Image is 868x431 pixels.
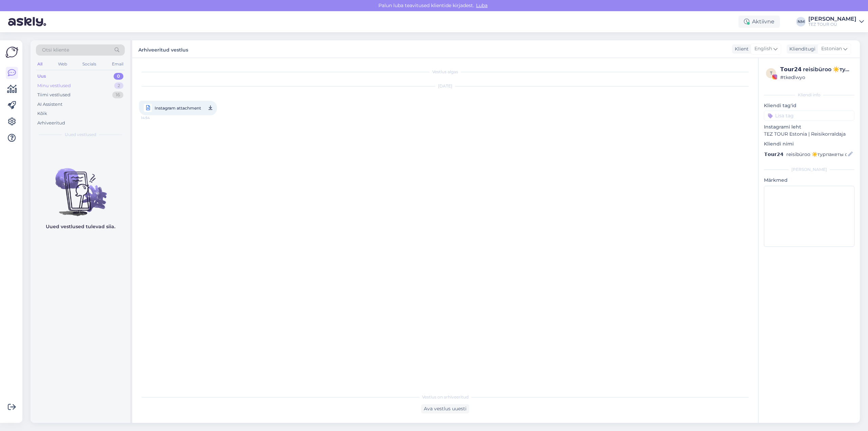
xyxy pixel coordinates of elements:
div: Vestlus algas [139,69,751,75]
img: Askly Logo [5,46,18,59]
p: Märkmed [764,177,854,184]
img: No chats [31,156,130,217]
div: Minu vestlused [37,82,71,89]
div: Ava vestlus uuesti [421,404,469,413]
div: # tkedlwyo [780,74,852,81]
span: 14:54 [141,114,166,122]
div: Socials [81,60,98,68]
span: t [770,71,772,76]
div: 2 [114,82,123,89]
div: 0 [114,73,123,80]
div: Tiimi vestlused [37,92,71,98]
a: [PERSON_NAME]TEZ TOUR OÜ [808,16,864,27]
div: 16 [112,92,123,98]
div: [PERSON_NAME] [808,16,856,22]
span: Estonian [821,45,842,53]
p: Kliendi nimi [764,140,854,148]
div: TEZ TOUR OÜ [808,22,856,27]
span: English [754,45,772,53]
p: Uued vestlused tulevad siia. [46,223,115,230]
div: [DATE] [139,83,751,89]
div: Klienditugi [787,45,815,53]
div: Email [111,60,125,68]
div: Kliendi info [764,92,854,98]
input: Lisa nimi [764,151,847,158]
div: [PERSON_NAME] [764,166,854,173]
div: 𝗧𝗼𝘂𝗿𝟮𝟰 reisibüroo ☀️турпакеты от всех туроператоров Эстонии🇪🇪 [780,65,852,74]
div: Arhiveeritud [37,120,65,126]
span: Instagram attachment [155,104,201,112]
span: Uued vestlused [65,132,96,138]
div: All [36,60,44,68]
span: Luba [474,2,490,8]
span: Otsi kliente [42,46,69,54]
span: Vestlus on arhiveeritud [422,394,469,400]
p: TEZ TOUR Estonia | Reisikorraldaja [764,131,854,138]
label: Arhiveeritud vestlus [138,44,188,54]
div: Kõik [37,110,47,117]
div: Web [57,60,68,68]
div: NM [796,17,806,26]
div: Klient [732,45,749,53]
a: Instagram attachment14:54 [139,101,217,115]
div: Uus [37,73,46,80]
input: Lisa tag [764,111,854,121]
p: Kliendi tag'id [764,102,854,109]
div: AI Assistent [37,101,62,108]
p: Instagrami leht [764,123,854,131]
div: Aktiivne [738,16,780,28]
